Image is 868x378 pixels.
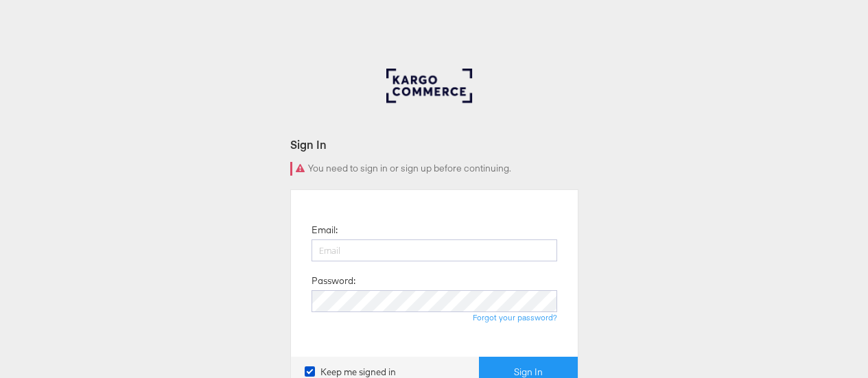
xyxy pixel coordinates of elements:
[473,312,557,322] a: Forgot your password?
[312,239,557,261] input: Email
[290,137,578,152] div: Sign In
[312,224,338,237] label: Email:
[312,274,355,287] label: Password:
[290,162,578,176] div: You need to sign in or sign up before continuing.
